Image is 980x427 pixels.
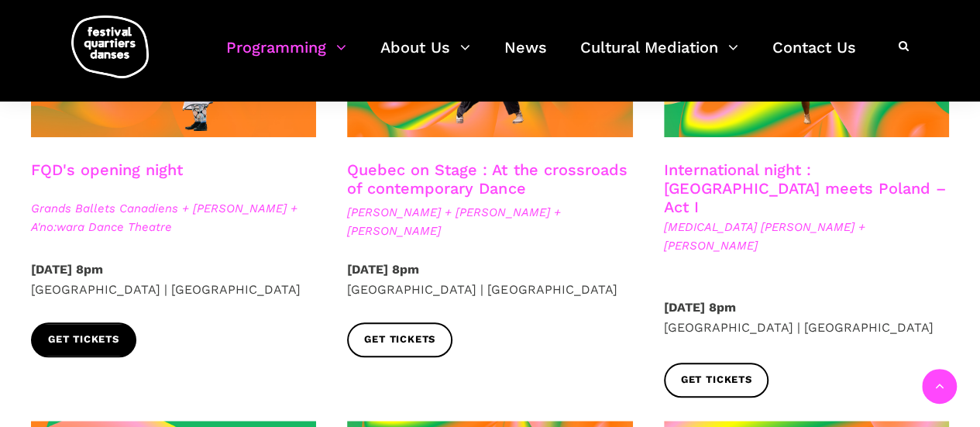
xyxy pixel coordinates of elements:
span: Get tickets [48,332,119,348]
a: News [504,34,547,80]
a: Get tickets [347,322,452,357]
p: [GEOGRAPHIC_DATA] | [GEOGRAPHIC_DATA] [664,298,949,337]
a: Quebec on Stage : At the crossroads of contemporary Dance [347,160,627,198]
p: [GEOGRAPHIC_DATA] | [GEOGRAPHIC_DATA] [31,260,316,299]
a: Programming [226,34,346,80]
strong: [DATE] 8pm [347,262,419,277]
a: International night : [GEOGRAPHIC_DATA] meets Poland – Act I [664,160,946,216]
span: [MEDICAL_DATA] [PERSON_NAME] + [PERSON_NAME] [664,218,949,255]
a: About Us [380,34,470,80]
span: [PERSON_NAME] + [PERSON_NAME] + [PERSON_NAME] [347,203,632,240]
strong: [DATE] 8pm [31,262,103,277]
img: logo-fqd-med [71,15,149,78]
span: Get tickets [681,372,752,388]
span: Get tickets [364,332,435,348]
strong: [DATE] 8pm [664,300,736,315]
span: Grands Ballets Canadiens + [PERSON_NAME] + A'no:wara Dance Theatre [31,199,316,236]
a: Get tickets [664,363,769,398]
p: [GEOGRAPHIC_DATA] | [GEOGRAPHIC_DATA] [347,260,632,299]
a: Cultural Mediation [580,34,738,80]
a: Get tickets [31,322,136,357]
a: FQD's opening night [31,160,183,179]
a: Contact Us [772,34,856,80]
